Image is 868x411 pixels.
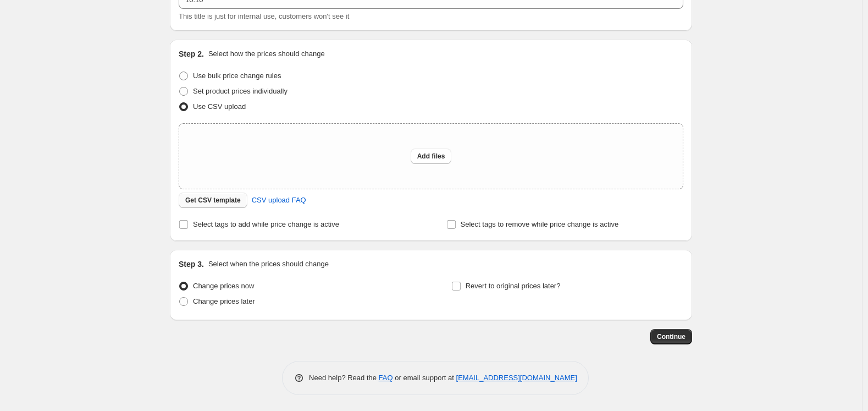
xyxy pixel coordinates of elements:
span: Change prices later [193,297,255,305]
span: Continue [657,332,685,341]
span: This title is just for internal use, customers won't see it [179,12,349,20]
span: Select tags to add while price change is active [193,220,339,228]
span: Need help? Read the [309,374,379,382]
span: or email support at [393,374,456,382]
span: Set product prices individually [193,87,288,95]
button: Get CSV template [179,193,247,208]
span: Select tags to remove while price change is active [461,220,619,228]
span: CSV upload FAQ [252,195,306,206]
span: Get CSV template [185,196,241,205]
p: Select how the prices should change [208,48,325,59]
span: Add files [417,152,445,161]
span: Change prices now [193,282,254,290]
h2: Step 2. [179,48,204,59]
span: Revert to original prices later? [466,282,561,290]
a: CSV upload FAQ [245,191,313,209]
button: Add files [411,149,452,164]
span: Use CSV upload [193,102,246,111]
span: Use bulk price change rules [193,72,281,80]
a: FAQ [379,374,393,382]
h2: Step 3. [179,259,204,270]
p: Select when the prices should change [208,259,329,270]
button: Continue [650,329,692,344]
a: [EMAIL_ADDRESS][DOMAIN_NAME] [456,374,577,382]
